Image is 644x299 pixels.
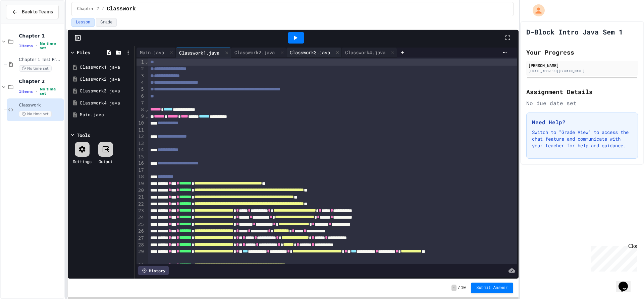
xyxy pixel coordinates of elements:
[137,140,145,147] div: 13
[137,208,145,214] div: 23
[137,180,145,187] div: 19
[451,285,457,291] span: -
[526,27,623,36] h1: D-Block Intro Java Sem 1
[145,107,148,112] span: Fold line
[137,59,145,66] div: 1
[19,57,63,63] span: Chapter 1 Test Program
[528,62,636,68] div: [PERSON_NAME]
[137,79,145,86] div: 4
[532,118,632,126] h3: Need Help?
[526,87,638,96] h2: Assignment Details
[137,201,145,208] div: 22
[342,48,397,58] div: Classwork4.java
[99,158,113,164] div: Output
[80,111,132,118] div: Main.java
[19,33,63,39] span: Chapter 1
[137,242,145,248] div: 28
[137,106,145,113] div: 8
[73,158,92,164] div: Settings
[137,73,145,79] div: 3
[176,48,231,58] div: Classwork1.java
[137,100,145,106] div: 7
[588,243,637,272] iframe: chat widget
[77,132,90,139] div: Tools
[36,43,37,49] span: •
[286,49,333,56] div: Classwork3.java
[19,44,33,48] span: 1 items
[476,285,508,291] span: Submit Answer
[138,266,169,275] div: History
[137,248,145,262] div: 29
[137,173,145,180] div: 18
[137,120,145,127] div: 10
[137,113,145,120] div: 9
[80,88,132,94] div: Classwork3.java
[528,69,636,74] div: [EMAIL_ADDRESS][DOMAIN_NAME]
[137,194,145,201] div: 21
[19,89,33,94] span: 1 items
[471,283,513,293] button: Submit Answer
[137,127,145,134] div: 11
[286,48,342,58] div: Classwork3.java
[137,133,145,140] div: 12
[137,66,145,72] div: 2
[137,228,145,235] div: 26
[231,49,278,56] div: Classwork2.java
[532,129,632,149] p: Switch to "Grade View" to access the chat feature and communicate with your teacher for help and ...
[231,48,286,58] div: Classwork2.java
[137,147,145,153] div: 14
[19,65,52,72] span: No time set
[137,167,145,174] div: 17
[107,5,136,13] span: Classwork
[137,160,145,167] div: 16
[137,48,176,58] div: Main.java
[176,49,223,56] div: Classwork1.java
[137,262,145,269] div: 30
[137,221,145,228] div: 25
[526,3,546,18] div: My Account
[145,114,148,119] span: Fold line
[137,187,145,194] div: 20
[19,78,63,84] span: Chapter 2
[19,111,52,117] span: No time set
[145,59,148,65] span: Fold line
[137,93,145,100] div: 6
[80,64,132,71] div: Classwork1.java
[36,89,37,94] span: •
[137,235,145,242] div: 27
[137,86,145,93] div: 5
[342,49,389,56] div: Classwork4.java
[80,100,132,106] div: Classwork4.java
[40,87,63,96] span: No time set
[77,49,90,56] div: Files
[526,99,638,107] div: No due date set
[80,76,132,83] div: Classwork2.java
[71,18,95,27] button: Lesson
[461,285,466,291] span: 10
[40,42,63,50] span: No time set
[616,272,637,292] iframe: chat widget
[458,285,460,291] span: /
[137,154,145,160] div: 15
[22,8,53,15] span: Back to Teams
[96,18,117,27] button: Grade
[137,49,167,56] div: Main.java
[137,214,145,221] div: 24
[77,6,99,12] span: Chapter 2
[526,48,638,57] h2: Your Progress
[102,6,104,12] span: /
[19,102,63,108] span: Classwork
[6,5,59,19] button: Back to Teams
[3,3,46,43] div: Chat with us now!Close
